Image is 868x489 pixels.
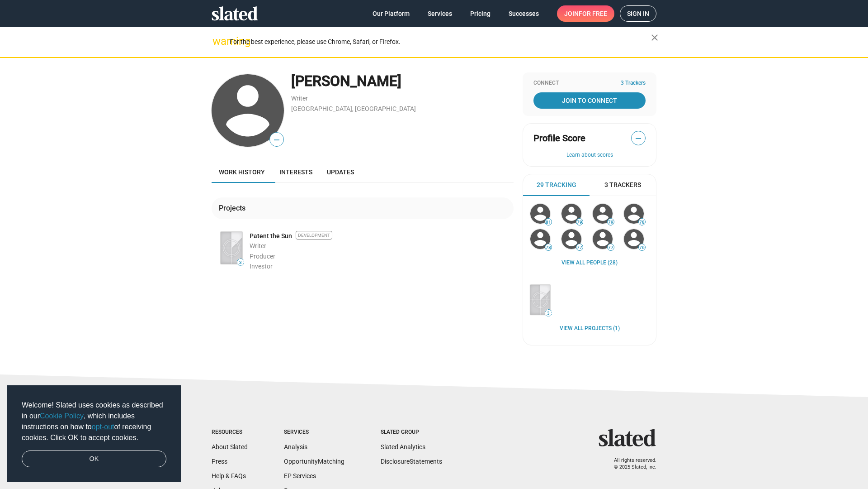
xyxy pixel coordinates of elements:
div: [PERSON_NAME] [291,72,514,91]
a: View all People (28) [561,259,618,267]
p: All rights reserved. © 2025 Slated, Inc. [604,457,656,470]
a: Press [212,458,227,465]
div: Services [284,429,344,436]
a: dismiss cookie message [22,451,166,468]
span: 77 [576,245,583,250]
a: Interests [272,161,320,183]
span: 3 Trackers [604,181,641,189]
span: Join [564,5,607,22]
div: cookieconsent [7,385,181,482]
mat-icon: close [649,32,660,43]
div: Slated Group [381,429,442,436]
a: Sign in [620,5,656,22]
a: Joinfor free [557,5,614,22]
div: For the best experience, please use Chrome, Safari, or Firefox. [230,36,651,48]
a: Writer [291,95,308,102]
span: Producer [250,253,275,260]
span: 79 [576,220,583,225]
a: DisclosureStatements [381,458,442,465]
span: for free [579,5,607,22]
span: Pricing [470,5,491,22]
span: Welcome! Slated uses cookies as described in our , which includes instructions on how to of recei... [22,400,166,443]
button: Learn about scores [533,152,646,159]
span: Join To Connect [535,92,644,109]
a: Our Platform [365,5,417,22]
span: 81 [545,220,552,225]
mat-icon: warning [212,36,223,47]
span: Writer [250,242,266,249]
span: — [632,133,645,144]
div: Resources [212,429,248,436]
div: Projects [219,203,249,213]
a: Slated Analytics [381,443,425,451]
span: Development [296,231,332,240]
span: Services [428,5,452,22]
a: Successes [501,5,546,22]
a: View all Projects (1) [560,325,620,332]
span: 3 [237,260,244,265]
span: 78 [639,220,645,225]
a: Work history [212,161,272,183]
span: 76 [639,245,645,250]
span: Sign in [627,6,649,21]
span: Successes [509,5,539,22]
div: Connect [533,80,646,87]
a: OpportunityMatching [284,458,344,465]
span: — [270,134,283,146]
span: Interests [279,168,312,176]
span: Updates [327,168,354,176]
a: Analysis [284,443,307,451]
span: Investor [250,263,273,270]
a: Updates [320,161,361,183]
a: EP Services [284,472,316,479]
a: Patent the Sun [250,232,292,240]
a: Services [420,5,459,22]
span: 29 Tracking [537,181,576,189]
a: opt-out [92,423,114,431]
a: Join To Connect [533,92,646,109]
span: 3 [545,311,552,316]
a: [GEOGRAPHIC_DATA], [GEOGRAPHIC_DATA] [291,105,416,112]
a: Help & FAQs [212,472,246,479]
span: 78 [545,245,552,250]
span: Work history [219,168,265,176]
a: Pricing [463,5,498,22]
span: Our Platform [373,5,410,22]
a: About Slated [212,443,248,451]
a: Cookie Policy [40,412,84,420]
span: 79 [608,220,614,225]
span: 77 [608,245,614,250]
span: 3 Trackers [621,80,646,87]
span: Profile Score [533,132,585,144]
